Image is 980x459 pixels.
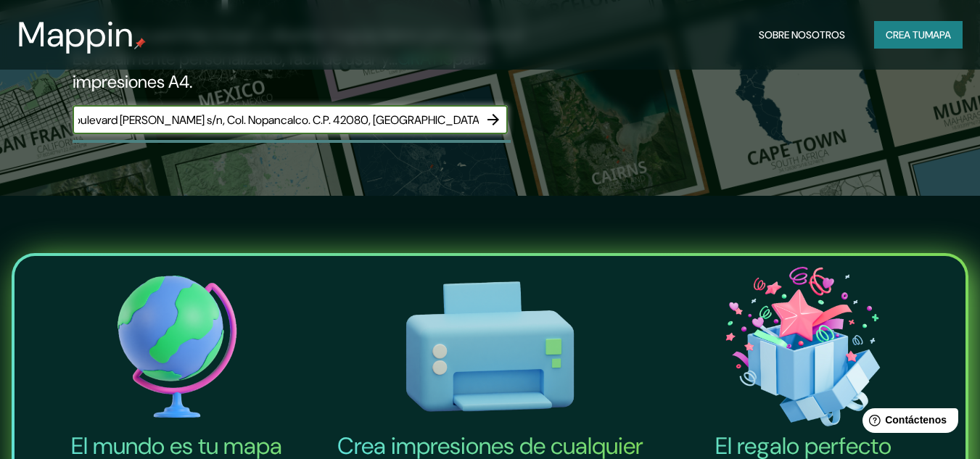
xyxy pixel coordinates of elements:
img: El mundo es tu icono de mapa [23,262,331,431]
button: Crea tumapa [874,21,963,49]
font: Crea tu [886,28,925,41]
img: Crea impresiones de cualquier tamaño-icono [337,262,644,431]
img: El icono del regalo perfecto [649,262,957,431]
font: mapa [925,28,951,41]
input: Elige tu lugar favorito [73,112,479,128]
font: Mappin [17,12,134,57]
button: Sobre nosotros [753,21,851,49]
font: para impresiones A4. [73,47,486,93]
font: Sobre nosotros [759,28,845,41]
img: pin de mapeo [134,38,146,49]
iframe: Lanzador de widgets de ayuda [851,402,964,443]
